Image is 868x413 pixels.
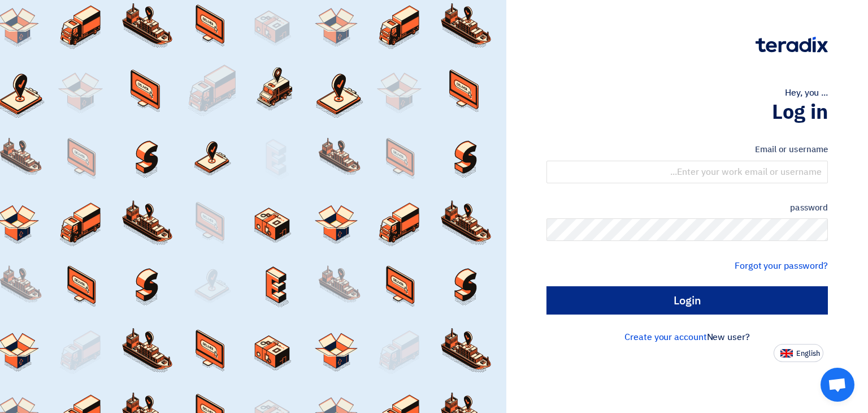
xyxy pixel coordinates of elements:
[546,161,828,183] input: Enter your work email or username...
[735,259,828,273] a: Forgot your password?
[780,349,793,358] img: en-US.png
[785,86,828,100] font: Hey, you ...
[821,368,854,402] a: Open chat
[624,330,706,344] a: Create your account
[756,37,828,53] img: Teradix logo
[790,201,828,214] font: password
[707,330,750,344] font: New user?
[796,348,820,359] font: English
[774,344,823,362] button: English
[772,97,828,127] font: Log in
[546,286,828,315] input: Login
[755,143,828,156] font: Email or username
